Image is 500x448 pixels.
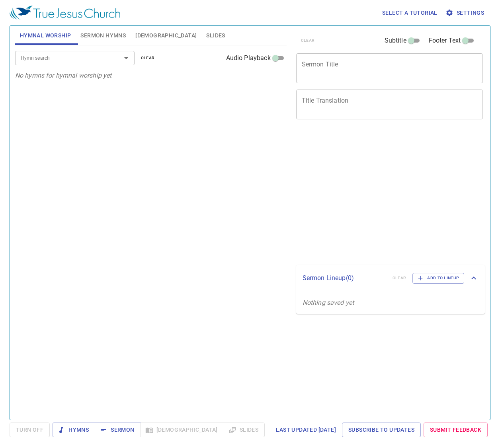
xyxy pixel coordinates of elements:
iframe: from-child [293,128,447,262]
span: Subscribe to Updates [348,425,414,435]
button: Sermon [95,423,141,437]
span: Footer Text [429,36,461,45]
span: clear [141,55,155,62]
span: Sermon [101,425,134,435]
button: Select a tutorial [379,6,441,20]
span: Slides [206,31,225,41]
button: Hymns [53,423,95,437]
span: Select a tutorial [382,8,437,18]
i: No hymns for hymnal worship yet [15,72,112,79]
span: Hymnal Worship [20,31,71,41]
span: Subtitle [385,36,406,45]
a: Subscribe to Updates [342,423,421,437]
span: Settings [447,8,484,18]
span: [DEMOGRAPHIC_DATA] [135,31,197,41]
img: True Jesus Church [10,6,120,20]
button: Add to Lineup [412,273,464,283]
span: Submit Feedback [430,425,481,435]
i: Nothing saved yet [303,299,354,306]
span: Hymns [59,425,89,435]
a: Submit Feedback [424,423,488,437]
button: Settings [444,6,487,20]
span: Audio Playback [226,53,271,63]
span: Last updated [DATE] [276,425,336,435]
p: Sermon Lineup ( 0 ) [303,273,386,283]
a: Last updated [DATE] [273,423,339,437]
button: clear [136,53,160,63]
div: Sermon Lineup(0)clearAdd to Lineup [296,265,485,291]
button: Open [121,53,132,64]
span: Sermon Hymns [80,31,126,41]
span: Add to Lineup [418,275,459,282]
